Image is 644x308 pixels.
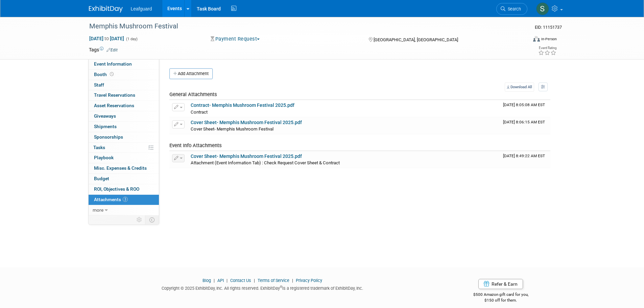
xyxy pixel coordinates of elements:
[503,120,545,124] span: Upload Timestamp
[191,102,294,108] a: Contract- Memphis Mushroom Festival 2025.pdf
[89,46,118,53] td: Tags
[89,111,159,121] a: Giveaways
[487,35,557,45] div: Event Format
[191,120,302,125] a: Cover Sheet- Memphis Mushroom Festival 2025.pdf
[280,285,282,289] sup: ®
[89,143,159,153] a: Tasks
[505,82,534,92] a: Download All
[134,215,145,224] td: Personalize Event Tab Strip
[446,298,555,303] div: $150 off for them.
[89,132,159,142] a: Sponsorships
[89,35,124,42] span: [DATE] [DATE]
[89,70,159,80] a: Booth
[541,37,557,42] div: In-Person
[208,35,262,43] button: Payment Request
[533,36,540,42] img: Format-Inperson.png
[212,278,216,283] span: |
[505,6,521,11] span: Search
[503,153,545,158] span: Upload Timestamp
[89,90,159,100] a: Travel Reservations
[217,278,224,283] a: API
[89,195,159,205] a: Attachments3
[131,6,152,11] span: Leafguard
[191,110,208,115] span: Contract
[89,163,159,173] a: Misc. Expenses & Credits
[94,72,115,77] span: Booth
[109,72,115,77] span: Booth not reserved yet
[89,284,436,291] div: Copyright © 2025 ExhibitDay, Inc. All rights reserved. ExhibitDay is a registered trademark of Ex...
[94,124,117,129] span: Shipments
[87,20,517,32] div: Memphis Mushroom Festival
[89,80,159,90] a: Staff
[103,36,110,41] span: to
[94,61,132,67] span: Event Information
[94,176,109,181] span: Budget
[93,207,103,213] span: more
[89,153,159,163] a: Playbook
[446,287,555,303] div: $500 Amazon gift card for you,
[89,174,159,184] a: Budget
[191,160,340,165] span: Attachment (Event Information Tab) : Check Request Cover Sheet & Contract
[94,186,139,192] span: ROI, Objectives & ROO
[500,117,550,134] td: Upload Timestamp
[89,122,159,132] a: Shipments
[123,197,128,202] span: 3
[93,145,105,150] span: Tasks
[94,82,104,88] span: Staff
[290,278,295,283] span: |
[94,165,147,171] span: Misc. Expenses & Credits
[503,102,545,107] span: Upload Timestamp
[191,153,302,159] a: Cover Sheet- Memphis Mushroom Festival 2025.pdf
[191,126,273,132] span: Cover Sheet- Memphis Mushroom Festival
[94,113,116,119] span: Giveaways
[125,37,138,41] span: (1 day)
[145,215,159,224] td: Toggle Event Tabs
[89,205,159,215] a: more
[89,6,123,13] img: ExhibitDay
[169,142,222,148] span: Event Info Attachments
[538,46,556,50] div: Event Rating
[478,279,523,289] a: Refer & Earn
[94,134,123,140] span: Sponsorships
[230,278,251,283] a: Contact Us
[89,101,159,111] a: Asset Reservations
[94,197,128,202] span: Attachments
[89,184,159,194] a: ROI, Objectives & ROO
[500,100,550,117] td: Upload Timestamp
[536,2,549,15] img: Stephanie Luke
[89,59,159,69] a: Event Information
[94,155,114,160] span: Playbook
[496,3,527,15] a: Search
[169,68,213,79] button: Add Attachment
[500,151,550,168] td: Upload Timestamp
[252,278,257,283] span: |
[169,91,217,97] span: General Attachments
[374,37,458,42] span: [GEOGRAPHIC_DATA], [GEOGRAPHIC_DATA]
[296,278,322,283] a: Privacy Policy
[94,92,135,98] span: Travel Reservations
[202,278,211,283] a: Blog
[94,103,134,108] span: Asset Reservations
[106,48,118,52] a: Edit
[258,278,289,283] a: Terms of Service
[535,25,562,30] span: Event ID: 11151737
[225,278,229,283] span: |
